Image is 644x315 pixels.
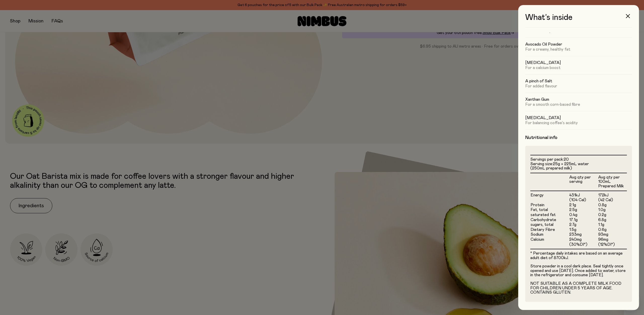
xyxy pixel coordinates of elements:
span: saturated fat [531,213,556,217]
td: 1.0g [598,207,627,213]
td: 0.8g [598,203,627,208]
p: For added flavour [525,84,632,89]
span: sugars, total [531,223,553,227]
p: For a creamy, healthy fat [525,47,632,52]
h5: Avocado Oil Powder [525,42,632,47]
td: (12%DI*) [598,242,627,249]
td: 172kJ [598,191,627,198]
td: 17.1g [569,218,598,223]
span: Energy [531,193,544,197]
td: 240mg [569,237,598,242]
td: 233mg [569,232,598,237]
p: * Percentage daily intakes are based on an average adult diet of 8700kJ. [530,251,627,260]
td: (104 Cal) [569,198,598,203]
span: 20 [564,157,569,161]
h5: Xanthan Gum [525,97,632,102]
h5: [MEDICAL_DATA] [525,115,632,120]
span: 25g + 225mL water (250mL prepared milk) [530,162,589,170]
h3: What’s inside [525,13,632,27]
td: (42 Cal) [598,198,627,203]
h4: Nutritional info [525,135,632,141]
td: 0.2g [598,213,627,218]
td: 2.1g [569,203,598,208]
h5: [MEDICAL_DATA] [525,60,632,65]
span: Protein [531,203,544,207]
p: NOT SUITABLE AS A COMPLETE MILK FOOD FOR CHILDREN UNDER 5 YEARS OF AGE. CONTAINS GLUTEN. [530,282,627,295]
td: 1.1g [598,222,627,227]
td: 431kJ [569,191,598,198]
p: For balancing coffee's acidity [525,120,632,125]
span: Carbohydrate [531,218,556,222]
p: For a smooth corn-based fibre [525,102,632,107]
td: 93mg [598,232,627,237]
td: 2.5g [569,207,598,213]
li: Servings per pack: [530,157,627,162]
th: Avg qty per serving [569,173,598,191]
td: 6.8g [598,218,627,223]
span: Dietary Fibre [531,228,555,232]
span: Fat, total [531,208,548,212]
td: 96mg [598,237,627,242]
td: 1.5g [569,227,598,232]
span: Sodium [531,232,543,236]
th: Avg qty per 100mL Prepared Milk [598,173,627,191]
span: Calcium [531,237,544,241]
td: 0.4g [569,213,598,218]
li: Serving size: [530,162,627,171]
p: Store powder in a cool dark place. Seal tightly once opened and use [DATE]. Once added to water, ... [530,264,627,277]
td: (30%DI*) [569,242,598,249]
td: 0.6g [598,227,627,232]
h5: A pinch of Salt [525,79,632,84]
p: For a calcium boost [525,65,632,70]
td: 2.7g [569,222,598,227]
